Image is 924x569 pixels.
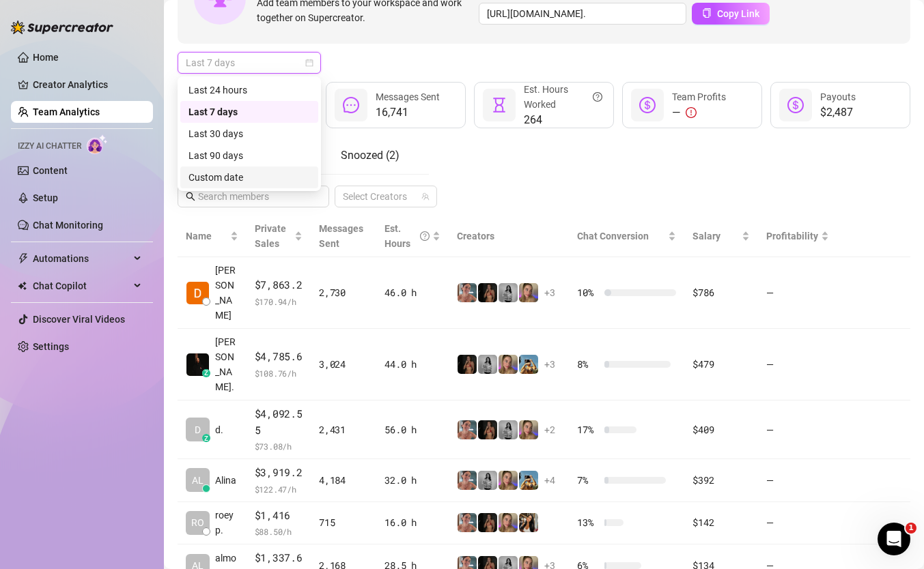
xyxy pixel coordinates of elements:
[319,285,368,300] div: 2,730
[255,465,303,481] span: $3,919.2
[180,166,318,188] div: Custom date
[191,515,204,530] span: RO
[820,91,856,102] span: Payouts
[519,355,538,374] img: Babydanix
[180,101,318,123] div: Last 7 days
[255,366,303,380] span: $ 108.76 /h
[692,515,749,530] div: $142
[593,82,602,112] span: question-circle
[215,422,223,437] span: d.
[255,550,303,566] span: $1,337.6
[188,148,310,163] div: Last 90 days
[758,502,837,545] td: —
[639,97,656,113] span: dollar-circle
[758,459,837,502] td: —
[384,422,440,437] div: 56.0 h
[692,422,749,437] div: $409
[33,314,125,325] a: Discover Viral Videos
[376,91,440,102] span: Messages Sent
[686,107,697,118] span: exclamation-circle
[343,97,359,113] span: message
[758,257,837,329] td: —
[672,91,726,102] span: Team Profits
[519,420,538,439] img: Cherry
[692,285,749,300] div: $786
[692,3,770,25] button: Copy Link
[255,223,286,249] span: Private Sales
[577,422,599,437] span: 17 %
[458,355,477,374] img: the_bohema
[255,295,303,308] span: $ 170.94 /h
[449,216,569,257] th: Creators
[577,473,599,488] span: 7 %
[499,283,518,302] img: A
[186,53,313,73] span: Last 7 days
[215,473,236,488] span: Alina
[195,422,201,437] span: D
[186,229,227,244] span: Name
[33,275,130,297] span: Chat Copilot
[478,513,497,532] img: the_bohema
[319,223,363,249] span: Messages Sent
[384,357,440,372] div: 44.0 h
[878,523,910,555] iframe: Intercom live chat
[384,221,430,251] div: Est. Hours
[519,471,538,490] img: Babydanix
[544,285,555,300] span: + 3
[11,20,113,34] img: logo-BBDzfeDw.svg
[87,134,108,154] img: AI Chatter
[18,140,81,153] span: Izzy AI Chatter
[458,420,477,439] img: Yarden
[577,285,599,300] span: 10 %
[421,192,430,201] span: team
[255,349,303,365] span: $4,785.6
[672,104,726,121] div: —
[202,434,210,442] div: z
[458,283,477,302] img: Yarden
[499,355,518,374] img: Cherry
[758,400,837,459] td: —
[198,189,310,204] input: Search members
[192,473,204,488] span: AL
[478,355,497,374] img: A
[499,471,518,490] img: Cherry
[255,406,303,438] span: $4,092.55
[491,97,507,113] span: hourglass
[33,165,68,176] a: Content
[178,216,247,257] th: Name
[319,357,368,372] div: 3,024
[180,123,318,145] div: Last 30 days
[787,97,804,113] span: dollar-circle
[319,515,368,530] div: 715
[202,369,210,377] div: z
[758,329,837,400] td: —
[478,283,497,302] img: the_bohema
[577,515,599,530] span: 13 %
[188,83,310,98] div: Last 24 hours
[384,515,440,530] div: 16.0 h
[186,353,209,376] img: Chap צ׳אפ
[577,231,649,242] span: Chat Conversion
[384,285,440,300] div: 46.0 h
[499,513,518,532] img: Cherry
[458,513,477,532] img: Yarden
[186,192,195,201] span: search
[702,8,712,18] span: copy
[717,8,759,19] span: Copy Link
[420,221,430,251] span: question-circle
[692,231,720,242] span: Salary
[384,473,440,488] div: 32.0 h
[33,52,59,63] a: Home
[33,192,58,203] a: Setup
[519,513,538,532] img: AdelDahan
[478,471,497,490] img: A
[255,439,303,453] span: $ 73.08 /h
[180,79,318,101] div: Last 24 hours
[519,283,538,302] img: Cherry
[376,104,440,121] span: 16,741
[906,523,916,534] span: 1
[255,482,303,496] span: $ 122.47 /h
[33,248,130,269] span: Automations
[255,508,303,524] span: $1,416
[188,170,310,185] div: Custom date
